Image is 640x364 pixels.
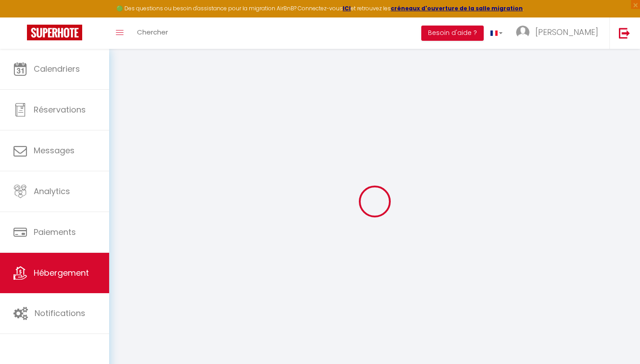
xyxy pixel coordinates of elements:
span: Hébergement [34,267,89,278]
button: Besoin d'aide ? [421,26,484,41]
a: Chercher [130,17,175,49]
img: Super Booking [27,25,82,40]
img: ... [516,26,530,39]
span: Calendriers [34,63,80,74]
a: créneaux d'ouverture de la salle migration [391,4,523,12]
button: Ouvrir le widget de chat LiveChat [7,4,34,30]
span: Analytics [34,186,70,197]
span: [PERSON_NAME] [535,26,598,38]
span: Notifications [35,308,85,319]
span: Chercher [137,27,168,37]
a: ICI [343,4,351,12]
span: Paiements [34,226,76,238]
span: Messages [34,145,75,156]
a: ... [PERSON_NAME] [509,17,609,49]
img: logout [619,27,630,39]
span: Réservations [34,104,86,115]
